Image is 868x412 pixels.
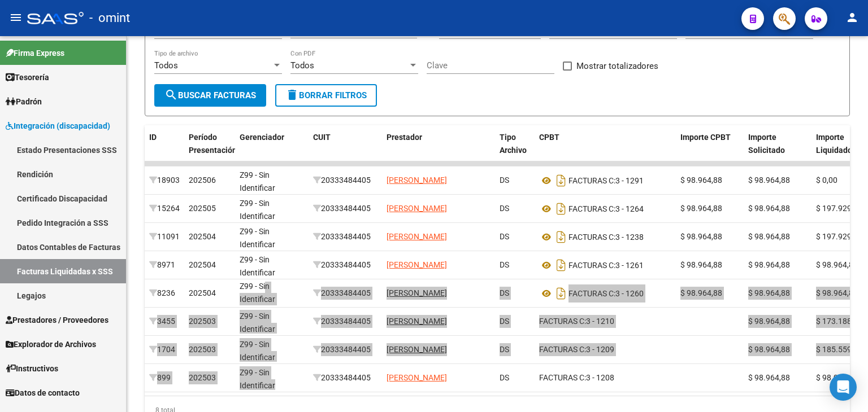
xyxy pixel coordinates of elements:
span: Buscar Facturas [164,90,256,100]
span: FACTURAS C: [568,233,615,242]
span: DS [500,317,509,326]
span: $ 197.929,76 [816,204,862,213]
span: [PERSON_NAME] [387,317,447,326]
span: $ 98.964,88 [748,373,790,382]
span: Todos [290,60,314,71]
span: [PERSON_NAME] [387,373,447,382]
mat-icon: search [164,88,178,102]
span: $ 98.964,88 [748,345,790,354]
datatable-header-cell: Prestador [382,125,495,175]
div: 3455 [149,315,180,328]
span: $ 98.964,88 [748,288,790,297]
span: [PERSON_NAME] [387,232,447,241]
datatable-header-cell: Tipo Archivo [495,125,535,175]
div: 899 [149,371,180,384]
span: FACTURAS C: [539,345,586,354]
div: 20333484405 [313,258,377,271]
span: 202504 [189,232,216,241]
mat-icon: delete [285,88,299,102]
span: Período Presentación [189,133,237,155]
span: Padrón [6,95,42,108]
span: $ 197.929,76 [816,232,862,241]
span: Prestador [387,133,422,142]
span: CUIT [313,133,331,142]
span: $ 98.964,88 [748,232,790,241]
div: 18903 [149,174,180,187]
span: Z99 - Sin Identificar [240,255,275,277]
div: 15264 [149,202,180,215]
span: FACTURAS C: [568,289,615,298]
span: $ 98.964,88 [680,176,722,185]
span: DS [500,232,509,241]
div: 3 - 1238 [539,228,671,246]
span: 202506 [189,176,216,185]
div: 3 - 1264 [539,200,671,218]
span: 202503 [189,373,216,382]
span: FACTURAS C: [568,261,615,270]
i: Descargar documento [554,200,568,218]
div: 8236 [149,287,180,300]
div: Open Intercom Messenger [830,374,857,401]
div: 3 - 1209 [539,343,671,356]
span: [PERSON_NAME] [387,260,447,269]
span: DS [500,176,509,185]
span: Importe Solicitado [748,133,785,155]
span: $ 98.964,88 [816,373,858,382]
span: Tesorería [6,71,49,84]
span: DS [500,373,509,382]
mat-icon: person [845,11,859,24]
span: DS [500,288,509,297]
span: FACTURAS C: [568,204,615,213]
datatable-header-cell: Gerenciador [235,125,309,175]
span: $ 98.964,88 [680,260,722,269]
div: 20333484405 [313,343,377,356]
span: $ 98.964,88 [748,204,790,213]
span: $ 98.964,88 [748,176,790,185]
div: 20333484405 [313,174,377,187]
span: $ 98.964,88 [680,204,722,213]
span: 202503 [189,317,216,326]
span: $ 98.964,88 [680,288,722,297]
span: Mostrar totalizadores [576,59,658,73]
span: [PERSON_NAME] [387,288,447,297]
i: Descargar documento [554,228,568,246]
span: Borrar Filtros [285,90,367,100]
div: 20333484405 [313,287,377,300]
span: FACTURAS C: [568,176,615,185]
span: Z99 - Sin Identificar [240,227,275,249]
div: 1704 [149,343,180,356]
datatable-header-cell: Período Presentación [184,125,235,175]
span: 202503 [189,345,216,354]
span: $ 98.964,88 [816,260,858,269]
span: 202504 [189,260,216,269]
span: $ 98.964,88 [816,288,858,297]
button: Buscar Facturas [154,84,266,107]
span: $ 98.964,88 [680,232,722,241]
span: FACTURAS C: [539,373,586,382]
span: Tipo Archivo [500,133,527,155]
span: Explorador de Archivos [6,338,96,350]
span: $ 98.964,88 [748,317,790,326]
span: DS [500,204,509,213]
div: 20333484405 [313,230,377,243]
span: Importe Liquidado [816,133,852,155]
span: $ 98.964,88 [748,260,790,269]
span: Prestadores / Proveedores [6,314,108,326]
span: Firma Express [6,47,64,59]
span: 202505 [189,204,216,213]
span: $ 0,00 [816,176,837,185]
span: Z99 - Sin Identificar [240,340,275,362]
button: Borrar Filtros [275,84,377,107]
span: $ 185.559,15 [816,345,862,354]
span: Integración (discapacidad) [6,120,110,132]
span: [PERSON_NAME] [387,204,447,213]
div: 3 - 1260 [539,284,671,303]
i: Descargar documento [554,256,568,274]
span: - omint [89,6,130,30]
div: 20333484405 [313,315,377,328]
div: 8971 [149,258,180,271]
datatable-header-cell: ID [145,125,184,175]
span: Instructivos [6,362,58,375]
span: FACTURAS C: [539,317,586,326]
span: Z99 - Sin Identificar [240,199,275,221]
